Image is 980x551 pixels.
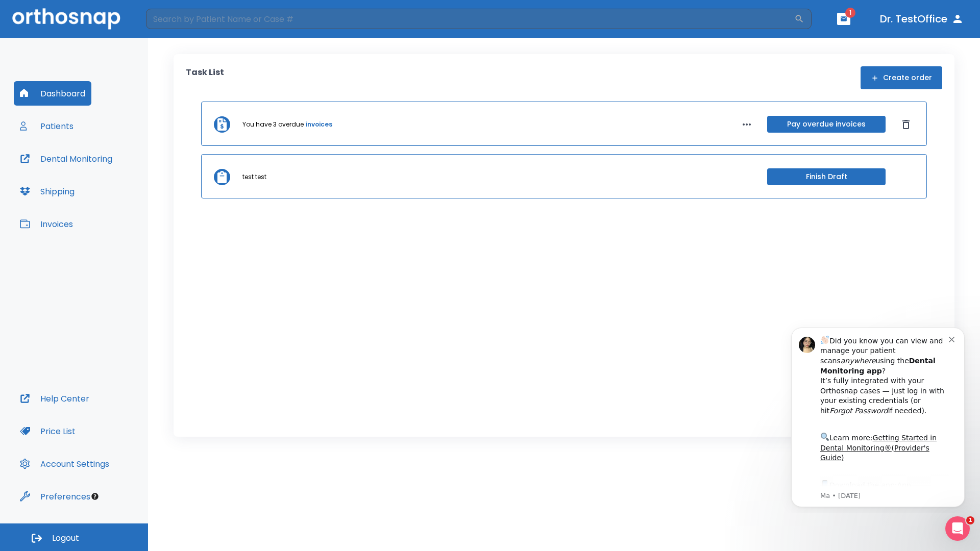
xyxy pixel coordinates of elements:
[14,484,96,509] button: Preferences
[52,533,79,544] span: Logout
[146,9,794,29] input: Search by Patient Name or Case #
[945,516,970,541] iframe: Intercom live chat
[14,146,118,171] button: Dental Monitoring
[12,8,120,29] img: Orthosnap
[14,386,95,411] button: Help Center
[44,173,173,182] p: Message from Ma, sent 8w ago
[44,160,173,212] div: Download the app: | ​ Let us know if you need help getting started!
[876,10,968,28] button: Dr. TestOffice
[173,16,181,24] button: Dismiss notification
[306,120,332,129] a: invoices
[776,318,980,513] iframe: Intercom notifications message
[767,168,886,185] button: Finish Draft
[14,212,79,236] button: Invoices
[186,66,224,89] p: Task List
[242,120,304,129] p: You have 3 overdue
[242,172,266,182] p: test test
[966,516,974,524] span: 1
[14,114,80,138] button: Patients
[14,452,115,476] button: Account Settings
[767,116,886,133] button: Pay overdue invoices
[14,419,82,443] button: Price List
[14,179,81,204] button: Shipping
[14,81,91,106] button: Dashboard
[90,492,100,501] div: Tooltip anchor
[44,163,135,181] a: App Store
[845,8,855,18] span: 1
[861,66,942,89] button: Create order
[898,116,914,133] button: Dismiss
